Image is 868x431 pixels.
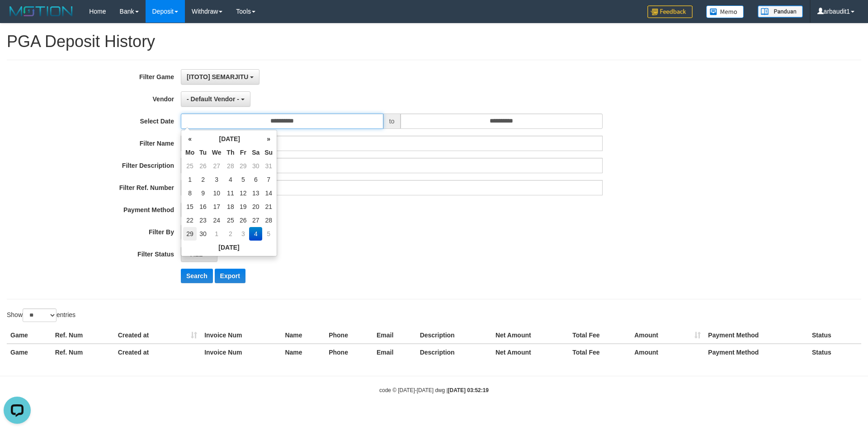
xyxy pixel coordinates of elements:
th: Status [808,344,861,360]
td: 5 [262,227,275,241]
th: Created at [114,344,201,360]
td: 14 [262,186,275,200]
td: 8 [183,186,197,200]
th: Th [224,146,237,159]
th: Description [416,327,492,344]
td: 29 [237,159,249,173]
th: Sa [249,146,262,159]
th: Game [7,344,52,360]
th: Mo [183,146,197,159]
th: Payment Method [704,344,808,360]
th: » [262,132,275,146]
td: 26 [237,213,249,227]
img: Feedback.jpg [647,5,693,18]
th: Ref. Num [52,344,114,360]
th: Name [281,327,325,344]
button: Open LiveChat chat widget [4,4,31,31]
th: Email [373,327,416,344]
th: Total Fee [569,344,631,360]
td: 22 [183,213,197,227]
img: Button%20Memo.svg [706,5,744,18]
h1: PGA Deposit History [7,33,861,51]
td: 6 [249,173,262,186]
th: Description [416,344,492,360]
th: Total Fee [569,327,631,344]
img: panduan.png [758,5,803,18]
button: - Default Vendor - [181,91,250,107]
td: 28 [262,213,275,227]
th: Payment Method [704,327,808,344]
th: Invoice Num [201,344,281,360]
td: 25 [183,159,197,173]
th: « [183,132,197,146]
td: 27 [209,159,224,173]
th: Game [7,327,52,344]
th: Phone [325,327,373,344]
span: - ALL - [187,251,207,258]
td: 5 [237,173,249,186]
td: 13 [249,186,262,200]
td: 30 [249,159,262,173]
td: 30 [197,227,209,241]
td: 7 [262,173,275,186]
td: 31 [262,159,275,173]
small: code © [DATE]-[DATE] dwg | [379,387,489,393]
button: [ITOTO] SEMARJITU [181,69,259,85]
th: Invoice Num [201,327,281,344]
td: 3 [209,173,224,186]
th: Created at [114,327,201,344]
th: Fr [237,146,249,159]
th: Status [808,327,861,344]
th: Ref. Num [52,327,114,344]
td: 23 [197,213,209,227]
td: 12 [237,186,249,200]
td: 3 [237,227,249,241]
td: 26 [197,159,209,173]
td: 18 [224,200,237,213]
span: [ITOTO] SEMARJITU [187,73,248,81]
td: 2 [197,173,209,186]
td: 24 [209,213,224,227]
th: We [209,146,224,159]
td: 16 [197,200,209,213]
td: 2 [224,227,237,241]
td: 4 [249,227,262,241]
td: 1 [209,227,224,241]
button: Search [181,269,213,283]
td: 29 [183,227,197,241]
th: [DATE] [197,132,262,146]
td: 11 [224,186,237,200]
label: Show entries [7,308,75,322]
td: 1 [183,173,197,186]
th: [DATE] [183,241,275,254]
th: Name [281,344,325,360]
td: 10 [209,186,224,200]
th: Amount [631,344,704,360]
td: 21 [262,200,275,213]
td: 4 [224,173,237,186]
td: 15 [183,200,197,213]
th: Email [373,344,416,360]
td: 20 [249,200,262,213]
th: Su [262,146,275,159]
select: Showentries [23,308,57,322]
th: Phone [325,344,373,360]
th: Net Amount [492,344,569,360]
td: 19 [237,200,249,213]
td: 28 [224,159,237,173]
th: Tu [197,146,209,159]
td: 9 [197,186,209,200]
td: 25 [224,213,237,227]
td: 27 [249,213,262,227]
th: Amount [631,327,704,344]
button: Export [215,269,245,283]
th: Net Amount [492,327,569,344]
img: MOTION_logo.png [7,5,75,18]
span: to [383,114,401,129]
span: - Default Vendor - [187,95,239,103]
strong: [DATE] 03:52:19 [448,387,489,393]
td: 17 [209,200,224,213]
